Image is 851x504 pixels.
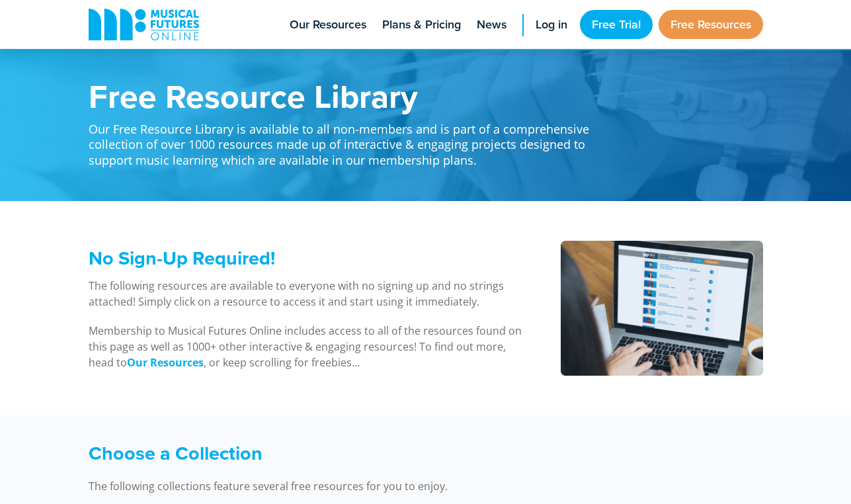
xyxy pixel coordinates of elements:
[89,278,527,310] p: The following resources are available to everyone with no signing up and no strings attached! Sim...
[89,79,604,112] h1: Free Resource Library
[89,478,604,494] p: The following collections feature several free resources for you to enjoy.
[382,16,461,34] span: Plans & Pricing
[290,16,366,34] span: Our Resources
[127,355,204,370] strong: Our Resources
[580,10,653,39] a: Free Trial
[659,10,763,39] a: Free Resources
[89,244,275,272] span: No Sign-Up Required!
[127,355,204,370] a: Our Resources
[89,112,604,168] p: Our Free Resource Library is available to all non-members and is part of a comprehensive collecti...
[536,16,567,34] span: Log in
[89,442,604,465] h3: Choose a Collection
[89,323,527,370] p: Membership to Musical Futures Online includes access to all of the resources found on this page a...
[477,16,507,34] span: News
